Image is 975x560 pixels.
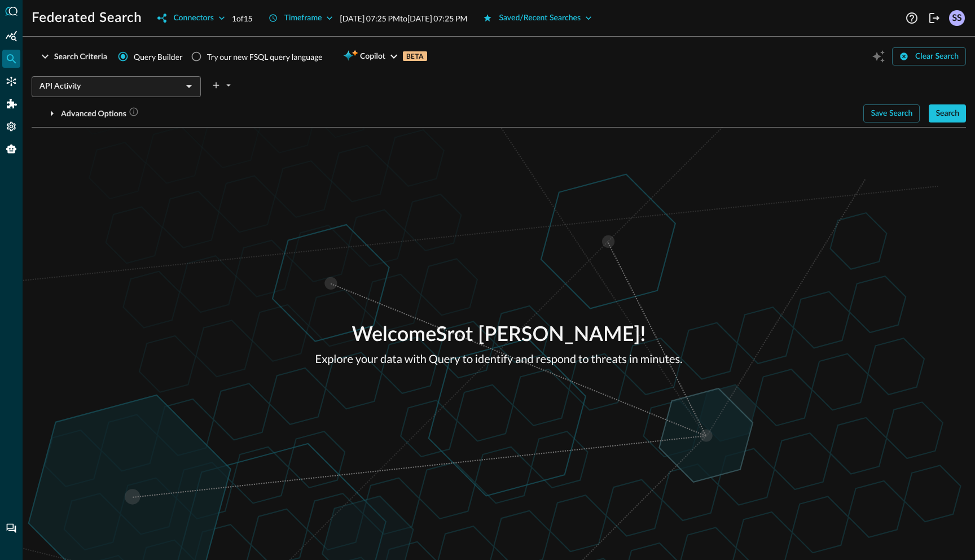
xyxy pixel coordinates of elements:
div: Connectors [173,11,213,25]
div: SS [949,10,965,26]
p: BETA [403,51,427,61]
button: Open [181,78,197,94]
div: Chat [2,519,20,537]
p: [DATE] 07:25 PM to [DATE] 07:25 PM [340,12,467,24]
span: Query Builder [134,51,183,63]
p: 1 of 15 [232,12,253,24]
div: Federated Search [2,50,20,68]
button: Logout [925,9,943,27]
div: Search [936,107,959,121]
div: Query Agent [2,140,20,158]
h1: Federated Search [32,9,142,27]
p: Explore your data with Query to identify and respond to threats in minutes. [315,351,683,368]
div: Settings [2,117,20,135]
span: Copilot [360,50,385,64]
button: Search [929,104,966,123]
div: Addons [3,95,21,113]
div: Save Search [871,107,912,121]
button: plus-arrow-button [210,76,235,94]
div: Timeframe [284,11,322,25]
button: Connectors [151,9,231,27]
button: Help [903,9,921,27]
div: Summary Insights [2,27,20,45]
button: Search Criteria [32,47,114,65]
button: Save Search [863,104,920,123]
button: CopilotBETA [336,47,434,65]
button: Advanced Options [32,104,146,123]
div: Try our new FSQL query language [207,51,323,63]
div: Search Criteria [54,50,107,64]
button: Timeframe [262,9,340,27]
button: Clear Search [892,47,966,65]
div: Saved/Recent Searches [499,11,581,25]
div: Advanced Options [61,107,139,121]
p: Welcome Srot [PERSON_NAME] ! [315,320,683,351]
div: Clear Search [915,50,959,64]
input: Select an Event Type [35,80,179,94]
div: Connectors [2,72,20,90]
button: Saved/Recent Searches [476,9,599,27]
